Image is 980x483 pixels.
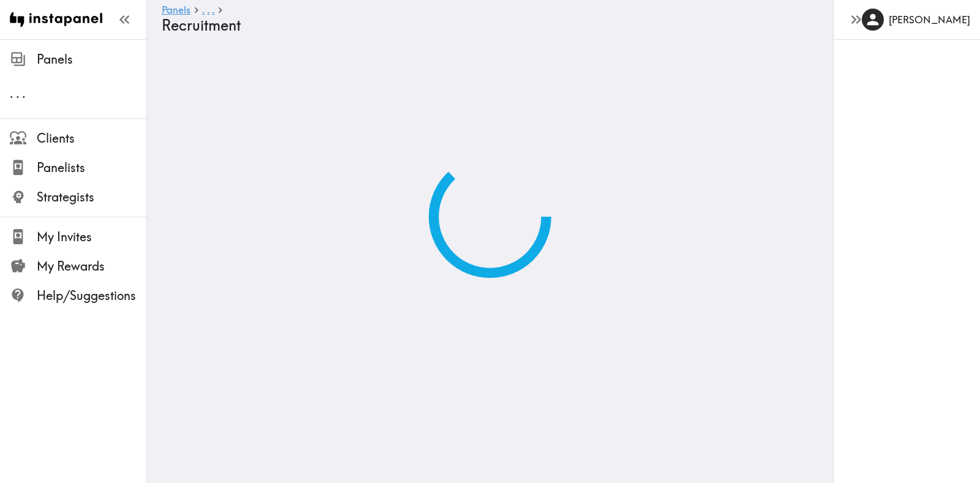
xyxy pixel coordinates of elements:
[162,5,190,17] a: Panels
[202,5,214,17] a: ...
[37,287,146,304] span: Help/Suggestions
[37,159,146,176] span: Panelists
[212,4,214,16] span: .
[37,228,146,245] span: My Invites
[202,4,205,16] span: .
[37,258,146,275] span: My Rewards
[207,4,209,16] span: .
[889,13,970,26] h6: [PERSON_NAME]
[37,130,146,147] span: Clients
[37,189,146,206] span: Strategists
[16,86,20,101] span: .
[22,86,26,101] span: .
[10,86,13,101] span: .
[37,51,146,68] span: Panels
[162,17,809,34] h4: Recruitment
